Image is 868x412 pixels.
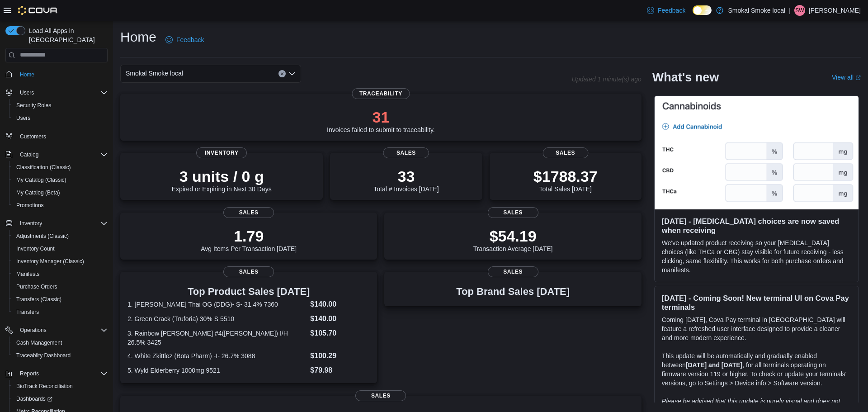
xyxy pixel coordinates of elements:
a: Users [13,113,34,123]
a: Security Roles [13,100,55,111]
button: Catalog [2,148,111,161]
button: Cash Management [9,336,111,349]
dt: 4. White Zkittlez (Bota Pharm) -I- 26.7% 3088 [127,351,307,360]
span: Promotions [16,202,44,209]
span: My Catalog (Classic) [16,176,66,184]
span: Home [16,69,108,80]
span: Traceabilty Dashboard [16,352,71,359]
span: BioTrack Reconciliation [16,383,73,390]
dt: 5. Wyld Elderberry 1000mg 9521 [127,366,307,375]
dd: $140.00 [310,299,370,310]
h2: What's new [652,70,719,85]
span: Sales [383,147,429,158]
h3: [DATE] - Coming Soon! New terminal UI on Cova Pay terminals [662,294,851,312]
img: Cova [18,6,58,15]
button: Clear input [278,70,286,77]
h3: Top Brand Sales [DATE] [456,286,570,297]
span: Purchase Orders [16,283,57,290]
div: Total Sales [DATE] [533,167,598,193]
p: $1788.37 [533,167,598,185]
button: Purchase Orders [9,280,111,293]
span: Cash Management [16,339,62,346]
span: Security Roles [13,100,108,111]
button: Transfers (Classic) [9,293,111,306]
a: Promotions [13,200,47,211]
a: Transfers [13,307,42,317]
a: Manifests [13,269,43,279]
span: Catalog [16,149,108,160]
button: Users [16,87,38,98]
a: Traceabilty Dashboard [13,350,74,361]
button: Users [9,112,111,124]
span: Manifests [16,270,39,278]
span: Reports [20,370,39,377]
button: My Catalog (Classic) [9,174,111,186]
button: Promotions [9,199,111,212]
span: Dashboards [13,393,108,404]
button: Inventory Manager (Classic) [9,255,111,268]
span: Feedback [658,6,685,15]
p: Coming [DATE], Cova Pay terminal in [GEOGRAPHIC_DATA] will feature a refreshed user interface des... [662,315,851,342]
span: Traceabilty Dashboard [13,350,108,361]
span: Security Roles [16,102,51,109]
span: Adjustments (Classic) [13,231,108,242]
button: Inventory [2,217,111,230]
p: $54.19 [473,227,553,245]
a: Dashboards [13,393,56,404]
button: Inventory Count [9,242,111,255]
span: Cash Management [13,337,108,348]
span: Customers [16,131,108,142]
button: Manifests [9,268,111,280]
span: Sales [223,207,274,218]
a: My Catalog (Beta) [13,187,64,198]
span: Classification (Classic) [16,164,71,171]
dd: $105.70 [310,328,370,339]
span: Transfers [16,308,39,316]
a: Purchase Orders [13,281,61,292]
span: Transfers [13,307,108,317]
a: Home [16,69,38,80]
span: Reports [16,368,108,379]
p: 33 [373,167,439,185]
button: Reports [16,368,42,379]
a: Cash Management [13,337,66,348]
button: Transfers [9,306,111,318]
button: Open list of options [288,70,296,77]
button: My Catalog (Beta) [9,186,111,199]
span: Promotions [13,200,108,211]
button: Adjustments (Classic) [9,230,111,242]
svg: External link [855,75,861,81]
a: Adjustments (Classic) [13,231,72,242]
span: Classification (Classic) [13,162,108,173]
div: Total # Invoices [DATE] [373,167,439,193]
a: Classification (Classic) [13,162,75,173]
span: Catalog [20,151,38,158]
a: Customers [16,131,50,142]
span: Purchase Orders [13,281,108,292]
span: Users [16,87,108,98]
dt: 1. [PERSON_NAME] Thai OG (DDG)- S- 31.4% 7360 [127,300,307,309]
span: Smokal Smoke local [126,68,183,79]
span: Users [13,113,108,123]
p: This update will be automatically and gradually enabled between , for all terminals operating on ... [662,351,851,388]
h1: Home [120,28,156,46]
span: Sales [488,207,538,218]
a: Inventory Count [13,243,58,254]
button: Traceabilty Dashboard [9,349,111,362]
dd: $79.98 [310,365,370,376]
span: Sales [542,147,588,158]
span: My Catalog (Beta) [13,187,108,198]
dt: 3. Rainbow [PERSON_NAME] #4([PERSON_NAME]) I/H 26.5% 3425 [127,329,307,347]
span: Traceability [352,88,410,99]
a: My Catalog (Classic) [13,175,70,185]
p: 31 [327,108,435,126]
a: Transfers (Classic) [13,294,65,305]
span: Inventory Manager (Classic) [13,256,108,267]
button: Classification (Classic) [9,161,111,174]
span: Sales [223,266,274,277]
span: Inventory Manager (Classic) [16,258,84,265]
p: | [789,5,791,16]
button: BioTrack Reconciliation [9,380,111,393]
span: Manifests [13,269,108,279]
span: Users [20,89,34,96]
